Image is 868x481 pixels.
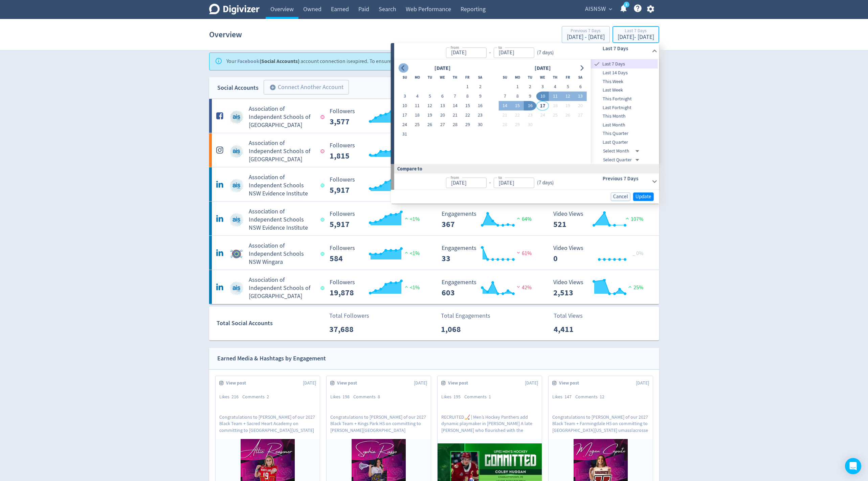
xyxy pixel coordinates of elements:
[394,59,659,164] div: from-to(7 days)Last 7 Days
[403,284,410,289] img: positive-performance.svg
[574,111,586,120] button: 27
[498,120,511,130] button: 28
[461,82,474,92] button: 1
[242,394,273,400] div: Comments
[549,73,561,82] th: Thursday
[624,216,643,223] span: 107%
[436,111,449,120] button: 20
[498,175,502,181] label: to
[511,92,524,101] button: 8
[845,458,861,474] div: Open Intercom Messenger
[554,323,593,335] p: 4,411
[591,138,658,147] div: Last Quarter
[230,179,243,192] img: Association of Independent Schools NSW Evidence Institute undefined
[441,414,538,433] p: RECRUITED🏒 | Men’s Hockey Panthers add dynamic playmaker in [PERSON_NAME] A late [PERSON_NAME] wh...
[461,101,474,111] button: 15
[549,111,561,120] button: 25
[326,142,428,160] svg: Followers ---
[515,250,522,255] img: negative-performance.svg
[624,2,629,7] a: 5
[474,101,486,111] button: 16
[329,323,368,335] p: 37,688
[591,59,658,164] nav: presets
[591,69,658,77] span: Last 14 Days
[561,82,574,92] button: 5
[561,111,574,120] button: 26
[424,92,436,101] button: 5
[441,311,490,320] p: Total Engagements
[583,4,614,15] button: AISNSW
[550,211,651,229] svg: Video Views 521
[511,111,524,120] button: 22
[524,82,536,92] button: 2
[461,120,474,130] button: 29
[552,414,649,433] p: Congratulations to [PERSON_NAME] of our 2027 Black Team + Farmingdale HS on committing to [GEOGRA...
[230,145,243,158] img: Association of Independent Schools of NSW undefined
[217,318,325,328] div: Total Social Accounts
[554,311,593,320] p: Total Views
[321,218,327,222] span: Data last synced: 16 Sep 2025, 10:02pm (AEST)
[303,380,316,386] span: [DATE]
[411,120,424,130] button: 25
[398,130,411,139] button: 31
[321,252,327,256] span: Data last synced: 16 Sep 2025, 10:02pm (AEST)
[591,130,658,138] span: This Quarter
[249,173,315,198] h5: Association of Independent Schools NSW Evidence Institute
[326,211,428,229] svg: Followers ---
[436,101,449,111] button: 13
[436,120,449,130] button: 27
[549,82,561,92] button: 4
[618,28,654,34] div: Last 7 Days
[438,279,540,297] svg: Engagements 603
[534,179,554,187] div: ( 7 days )
[536,111,549,120] button: 24
[209,236,659,270] a: Association of Independent Schools NSW Wingara undefinedAssociation of Independent Schools NSW Wi...
[209,202,659,235] a: Association of Independent Schools NSW Evidence Institute undefinedAssociation of Independent Sch...
[591,78,658,85] span: This Week
[398,63,408,73] button: Go to previous month
[574,101,586,111] button: 20
[230,247,243,261] img: Association of Independent Schools NSW Wingara undefined
[267,394,269,400] span: 2
[209,99,659,133] a: Association of Independent Schools of NSW undefinedAssociation of Independent Schools of [GEOGRAP...
[403,284,420,291] span: <1%
[269,84,276,91] span: add_circle
[575,394,608,400] div: Comments
[602,175,649,183] h6: Previous 7 Days
[217,83,259,93] div: Social Accounts
[591,121,658,129] span: Last Month
[249,208,315,232] h5: Association of Independent Schools NSW Evidence Institute
[550,279,651,297] svg: Video Views 2,513
[486,179,493,187] div: -
[394,173,659,190] div: from-to(7 days)Previous 7 Days
[611,192,630,201] button: Cancel
[498,73,511,82] th: Sunday
[591,139,658,146] span: Last Quarter
[337,380,361,386] span: View post
[219,414,316,433] p: Congratulations to [PERSON_NAME] of our 2027 Black Team + Sacred Heart Academy on committing to [...
[217,354,326,363] div: Earned Media & Hashtags by Engagement
[561,101,574,111] button: 19
[627,284,633,289] img: positive-performance.svg
[515,216,532,223] span: 64%
[636,380,649,386] span: [DATE]
[552,394,575,400] div: Likes
[403,216,410,221] img: positive-performance.svg
[237,58,260,65] a: Facebook
[585,4,606,15] span: AISNSW
[574,92,586,101] button: 13
[237,58,299,65] strong: (Social Accounts)
[449,120,461,130] button: 28
[515,250,532,257] span: 61%
[249,105,315,129] h5: Association of Independent Schools of [GEOGRAPHIC_DATA]
[329,311,369,320] p: Total Followers
[438,245,540,263] svg: Engagements 33
[591,77,658,86] div: This Week
[219,394,242,400] div: Likes
[498,111,511,120] button: 21
[591,86,658,95] div: Last Week
[342,394,350,400] span: 198
[625,2,627,7] text: 5
[561,73,574,82] th: Friday
[226,380,250,386] span: View post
